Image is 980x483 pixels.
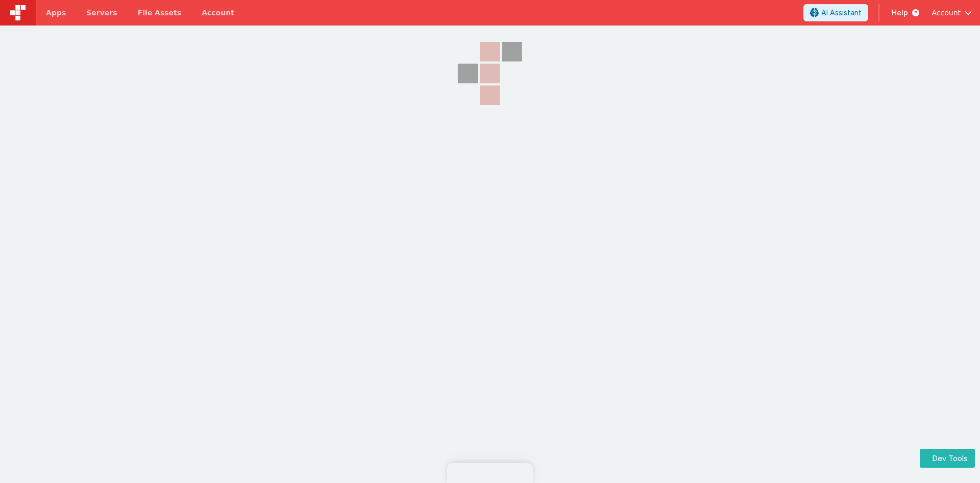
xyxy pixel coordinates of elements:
span: Help [892,8,908,18]
button: Dev Tools [920,449,975,468]
span: AI Assistant [821,8,862,18]
button: AI Assistant [803,4,868,21]
span: Account [932,8,961,18]
span: File Assets [138,8,182,18]
button: Account [932,8,972,18]
span: Apps [46,8,66,18]
span: Servers [86,8,117,18]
